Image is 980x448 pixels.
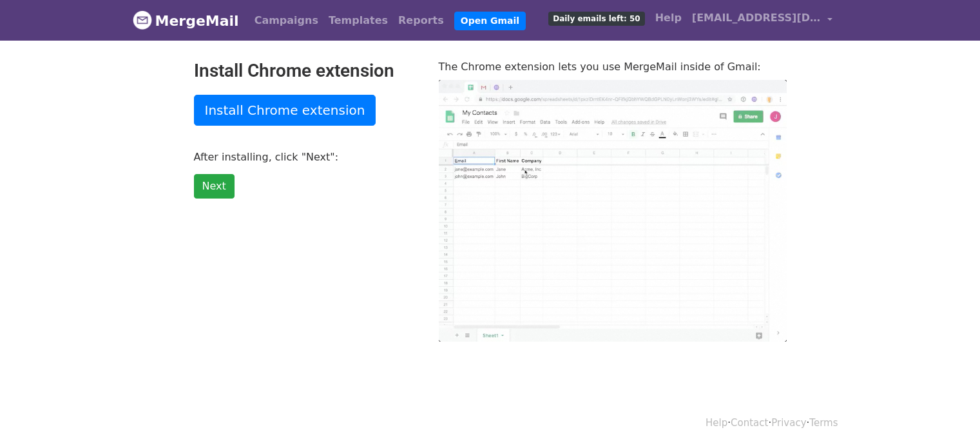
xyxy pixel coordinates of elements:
[548,12,644,26] span: Daily emails left: 50
[194,95,376,126] a: Install Chrome extension
[809,417,838,429] a: Terms
[706,417,727,429] a: Help
[916,386,980,448] iframe: Chat Widget
[439,60,787,73] p: The Chrome extension lets you use MergeMail inside of Gmail:
[650,5,687,31] a: Help
[771,417,806,429] a: Privacy
[194,150,419,164] p: After installing, click "Next":
[133,10,152,30] img: MergeMail logo
[194,60,419,82] h2: Install Chrome extension
[393,8,449,34] a: Reports
[249,8,323,34] a: Campaigns
[194,174,235,199] a: Next
[323,8,393,34] a: Templates
[687,5,838,35] a: [EMAIL_ADDRESS][DOMAIN_NAME]
[731,417,768,429] a: Contact
[133,7,239,34] a: MergeMail
[454,12,526,30] a: Open Gmail
[543,5,649,31] a: Daily emails left: 50
[692,10,821,26] span: [EMAIL_ADDRESS][DOMAIN_NAME]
